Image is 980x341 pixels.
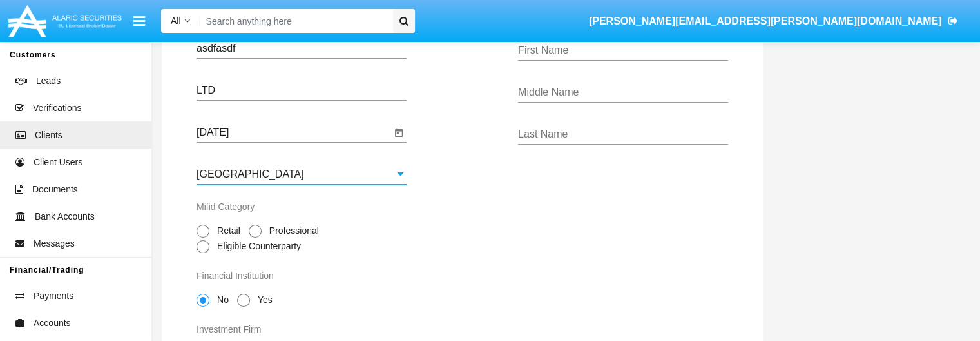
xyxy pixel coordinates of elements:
[209,240,304,253] span: Eligible Counterparty
[35,210,95,223] span: Bank Accounts
[161,14,200,28] a: All
[200,9,389,33] input: Search
[34,237,75,251] span: Messages
[171,15,181,26] span: All
[6,2,124,40] img: Logo image
[35,129,62,142] span: Clients
[209,293,232,307] span: No
[32,183,78,196] span: Documents
[34,316,71,330] span: Accounts
[197,269,274,283] label: Financial Institution
[197,323,261,336] label: Investment Firm
[589,15,942,26] span: [PERSON_NAME][EMAIL_ADDRESS][PERSON_NAME][DOMAIN_NAME]
[209,224,244,238] span: Retail
[34,289,73,303] span: Payments
[34,156,82,169] span: Client Users
[33,101,81,115] span: Verifications
[582,3,964,39] a: [PERSON_NAME][EMAIL_ADDRESS][PERSON_NAME][DOMAIN_NAME]
[250,293,276,307] span: Yes
[36,74,61,88] span: Leads
[262,224,322,238] span: Professional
